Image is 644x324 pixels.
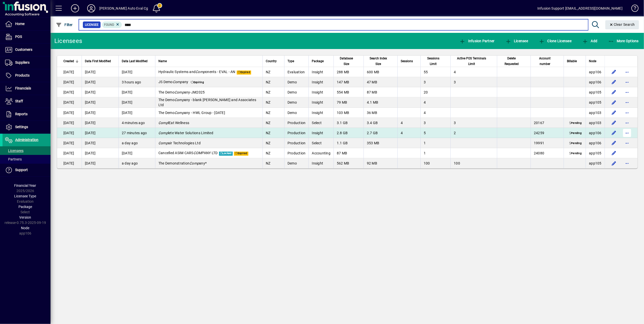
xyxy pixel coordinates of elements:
div: Package [312,58,330,64]
td: 92 MB [364,158,397,168]
a: Support [3,164,51,176]
em: COMP [194,151,204,155]
td: 147 MB [333,77,364,87]
td: 5 [420,128,451,138]
span: Database Size [337,56,356,67]
td: [DATE] [82,118,118,128]
button: Edit [610,68,618,76]
td: 87 MB [364,87,397,97]
button: Filter [55,20,74,29]
a: Financials [3,82,51,95]
span: Data First Modified [85,58,111,64]
span: Sessions Limit [424,56,443,67]
span: Sessions [401,58,413,64]
td: Insight [308,158,333,168]
td: NZ [263,158,284,168]
td: 24259 [531,128,564,138]
td: 87 MB [333,148,364,158]
a: Customers [3,43,51,56]
td: [DATE] [82,138,118,148]
span: Suppliers [15,60,30,64]
td: [DATE] [118,108,155,118]
button: Profile [83,4,99,13]
button: More options [623,159,631,167]
td: Production [284,128,309,138]
td: [DATE] [57,138,82,148]
span: Home [15,22,25,26]
span: Reports [15,112,28,116]
td: 4 [397,118,420,128]
span: app105.prod.infusionbusinesssoftware.com [589,151,602,155]
td: Demo [284,108,309,118]
span: POS [15,35,22,39]
a: Suppliers [3,56,51,69]
span: Licensee [505,39,528,43]
td: [DATE] [118,67,155,77]
td: 3 hours ago [118,77,155,87]
td: 288 MB [333,67,364,77]
td: 3.4 GB [364,118,397,128]
span: Licensees [5,149,23,153]
td: 353 MB [364,138,397,148]
span: Partners [5,157,22,161]
td: 3 [450,118,497,128]
em: Comp [158,141,168,145]
span: Node [21,226,30,230]
a: Licensees [3,146,51,155]
span: app106.prod.infusionbusinesssoftware.com [589,141,602,145]
em: Comp [175,90,184,94]
span: Delete Requested [500,56,523,67]
em: Comp [158,131,168,135]
td: 100 [450,158,497,168]
td: 2.8 GB [333,128,364,138]
div: Name [158,58,259,64]
td: 3 [450,77,497,87]
td: 79 MB [333,97,364,108]
td: 1 [420,148,451,158]
button: Edit [610,119,618,127]
span: Pending [568,152,583,156]
td: [DATE] [57,118,82,128]
em: Comp [173,80,182,84]
button: More options [623,119,631,127]
span: app105.prod.infusionbusinesssoftware.com [589,90,602,94]
span: Data Last Modified [122,58,148,64]
button: More options [623,68,631,76]
td: NZ [263,67,284,77]
span: air Technologies Ltd [158,141,201,145]
td: NZ [263,128,284,138]
button: Edit [610,159,618,167]
td: [DATE] [57,87,82,97]
em: Comp [196,70,205,74]
td: [DATE] [82,77,118,87]
td: [DATE] [57,128,82,138]
td: Evaluation [284,67,309,77]
td: [DATE] [118,97,155,108]
td: 562 MB [333,158,364,168]
a: Partners [3,155,51,164]
span: Infusion Partner [459,39,495,43]
button: More options [623,98,631,106]
span: Locked [219,152,233,156]
td: 47 MB [364,77,397,87]
span: app103.prod.infusionbusinesssoftware.com [589,121,602,125]
button: Edit [610,109,618,117]
span: Administration [15,138,38,142]
td: 2.7 GB [364,128,397,138]
td: 3 [420,118,451,128]
span: Cancelled ASIM CARS ANY LTD [158,151,218,155]
td: Demo [284,87,309,97]
span: app106.prod.infusionbusinesssoftware.com [589,131,602,135]
td: 3.1 GB [333,118,364,128]
td: [DATE] [118,87,155,97]
span: Staff [15,99,23,103]
span: The Demo any - HWL Group - [DATE] [158,111,225,115]
td: NZ [263,77,284,87]
td: NZ [263,87,284,97]
div: Type [288,58,306,64]
em: Comp [158,121,168,125]
span: Add [582,39,597,43]
td: a day ago [118,138,155,148]
td: Insight [308,128,333,138]
td: 554 MB [333,87,364,97]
